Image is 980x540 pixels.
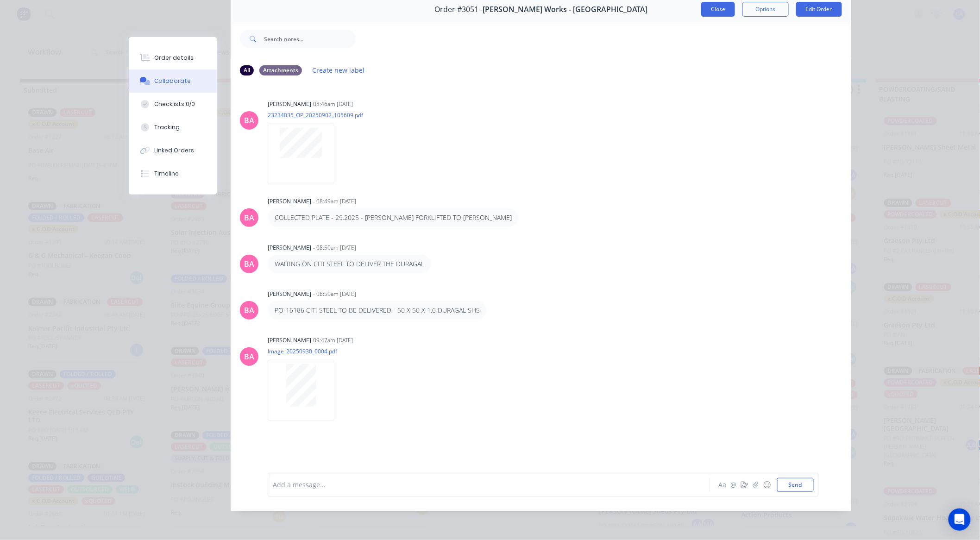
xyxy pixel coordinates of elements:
div: [PERSON_NAME] [268,100,311,108]
div: Checklists 0/0 [155,100,195,108]
div: [PERSON_NAME] [268,336,311,345]
div: 08:46am [DATE] [313,100,353,108]
div: Timeline [155,170,179,178]
div: BA [244,212,254,223]
div: Open Intercom Messenger [949,509,971,531]
div: 09:47am [DATE] [313,336,353,345]
div: [PERSON_NAME] [268,244,311,252]
button: Aa [717,479,728,490]
p: COLLECTED PLATE - 29.2025 - [PERSON_NAME] FORKLIFTED TO [PERSON_NAME] [275,213,512,222]
p: PO-16186 CITI STEEL TO BE DELIVERED - 50 X 50 X 1.6 DURAGAL SHS [275,306,480,315]
span: Order #3051 - [434,5,483,14]
div: BA [244,258,254,270]
div: [PERSON_NAME] [268,197,311,206]
div: [PERSON_NAME] [268,290,311,298]
div: - 08:50am [DATE] [313,244,356,252]
div: Attachments [259,65,302,75]
input: Search notes... [264,30,356,48]
button: Tracking [129,116,217,139]
div: All [240,65,254,75]
button: Collaborate [129,69,217,93]
p: WAITING ON CITI STEEL TO DELIVER THE DURAGAL [275,259,424,269]
div: BA [244,351,254,362]
button: Edit Order [796,2,842,17]
div: - 08:49am [DATE] [313,197,356,206]
button: Close [701,2,735,17]
div: Tracking [155,123,180,132]
button: Options [742,2,789,17]
div: - 08:50am [DATE] [313,290,356,298]
button: Linked Orders [129,139,217,162]
p: 23234035_OP_20250902_105609.pdf [268,111,363,119]
div: BA [244,115,254,126]
button: ☺ [761,479,773,490]
p: Image_20250930_0004.pdf [268,347,344,355]
button: Timeline [129,162,217,185]
div: Linked Orders [155,146,195,155]
div: Collaborate [155,77,191,85]
button: Order details [129,46,217,69]
button: Checklists 0/0 [129,93,217,116]
button: Send [777,478,814,492]
span: [PERSON_NAME] Works - [GEOGRAPHIC_DATA] [483,5,647,14]
button: @ [728,479,739,490]
button: Create new label [308,64,370,76]
div: Order details [155,54,194,62]
div: BA [244,305,254,316]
